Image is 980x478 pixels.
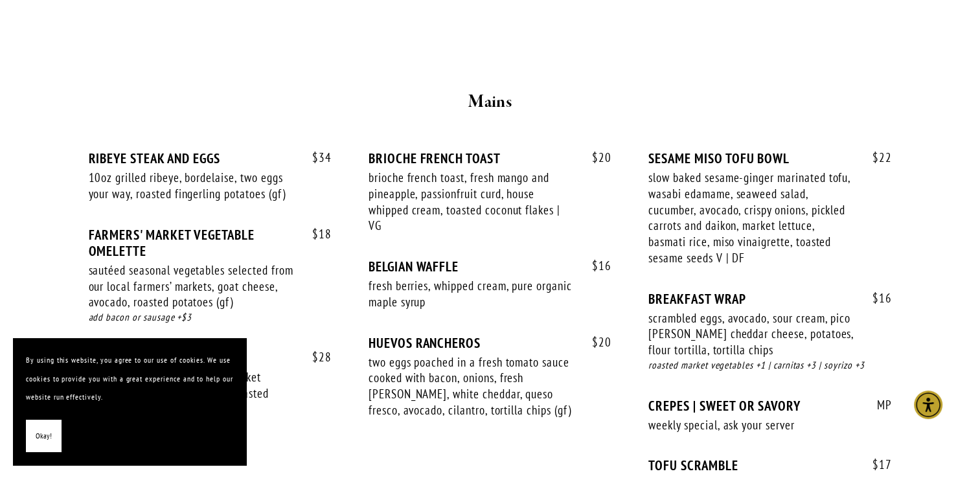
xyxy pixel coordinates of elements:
[369,335,611,351] div: HUEVOS RANCHEROS
[299,350,332,365] span: 28
[13,338,246,465] section: Cookie banner
[369,354,575,418] div: two eggs poached in a fresh tomato sauce cooked with bacon, onions, fresh [PERSON_NAME], white ch...
[592,258,598,273] span: $
[648,398,891,414] div: CREPES | SWEET OR SAVORY
[89,227,332,259] div: FARMERS' MARKET VEGETABLE OMELETTE
[864,398,892,413] span: MP
[89,170,295,201] div: 10oz grilled ribeye, bordelaise, two eggs your way, roasted fingerling potatoes (gf)
[369,150,611,166] div: BRIOCHE FRENCH TOAST
[579,258,611,273] span: 16
[312,349,319,365] span: $
[299,227,332,242] span: 18
[914,391,942,419] div: Accessibility Menu
[860,457,892,472] span: 17
[89,310,332,325] div: add bacon or sausage +$3
[36,427,52,446] span: Okay!
[860,150,892,165] span: 22
[369,170,575,234] div: brioche french toast, fresh mango and pineapple, passionfruit curd, house whipped cream, toasted ...
[872,150,879,165] span: $
[299,150,332,165] span: 34
[468,91,512,113] strong: Mains
[648,358,891,373] div: roasted market vegetables +1 | carnitas +3 | soyrizo +3
[369,258,611,275] div: BELGIAN WAFFLE
[592,150,598,165] span: $
[579,150,611,165] span: 20
[369,278,575,310] div: fresh berries, whipped cream, pure organic maple syrup
[89,262,295,310] div: sautéed seasonal vegetables selected from our local farmers’ markets, goat cheese, avocado, roast...
[648,291,891,307] div: BREAKFAST WRAP
[312,150,319,165] span: $
[648,150,891,166] div: SESAME MISO TOFU BOWL
[312,226,319,242] span: $
[648,417,854,433] div: weekly special, ask your server
[648,310,854,358] div: scrambled eggs, avocado, sour cream, pico [PERSON_NAME] cheddar cheese, potatoes, flour tortilla,...
[592,334,598,350] span: $
[648,457,891,473] div: TOFU SCRAMBLE
[872,457,879,472] span: $
[648,170,854,266] div: slow baked sesame-ginger marinated tofu, wasabi edamame, seaweed salad, cucumber, avocado, crispy...
[872,290,879,306] span: $
[89,150,332,166] div: RIBEYE STEAK AND EGGS
[579,335,611,350] span: 20
[26,420,62,453] button: Okay!
[26,351,233,407] p: By using this website, you agree to our use of cookies. We use cookies to provide you with a grea...
[860,291,892,306] span: 16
